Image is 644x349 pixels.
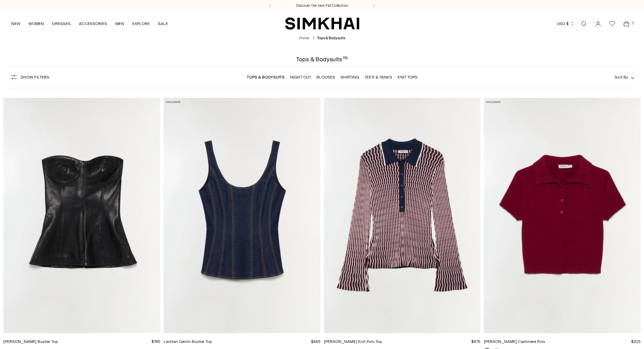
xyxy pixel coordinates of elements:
[605,17,619,30] a: Wishlist
[313,36,314,41] div: /
[340,75,359,80] a: Shirting
[615,73,634,81] button: Sort By
[164,339,212,344] a: Lachlan Denim Bustier Top
[158,16,168,31] a: SALE
[484,339,545,344] a: [PERSON_NAME] Cashmere Polo
[299,36,309,40] a: Home
[631,339,641,344] span: $325
[577,17,591,30] a: Open search modal
[132,16,150,31] a: EXPLORE
[296,3,348,8] a: Discover the new Fall Collection
[28,16,44,31] a: WOMEN
[296,56,348,62] h1: Tops & Bodysuits
[311,339,320,344] span: $465
[79,16,107,31] a: ACCESSORIES
[247,75,285,80] a: Tops & Bodysuits
[52,16,71,31] a: DRESSES
[324,339,382,344] a: [PERSON_NAME] Knit Polo Top
[290,75,311,80] a: Night Out
[557,16,575,31] button: USD $
[11,16,20,31] a: NEW
[364,75,392,80] a: Tee's & Tanks
[317,36,345,40] span: Tops & Bodysuits
[285,17,359,30] a: SIMKHAI
[316,75,335,80] a: Blouses
[398,75,418,80] a: Knit Tops
[299,36,345,41] nav: breadcrumbs
[21,75,49,80] span: Show Filters
[3,339,58,344] a: [PERSON_NAME] Bustier Top
[247,70,418,84] nav: Linked collections
[3,98,160,333] a: Tyla Leather Bustier Top
[591,17,605,30] a: Go to the account page
[151,339,160,344] span: $745
[343,56,348,62] div: 116
[10,72,49,83] button: Show Filters
[324,98,481,333] a: Colleen Knit Polo Top
[630,20,636,26] span: 1
[471,339,480,344] span: $475
[164,98,320,333] a: Lachlan Denim Bustier Top
[484,98,641,333] a: Twila Cashmere Polo
[615,75,628,80] span: Sort By
[115,16,124,31] a: MEN
[620,17,633,30] a: Open cart modal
